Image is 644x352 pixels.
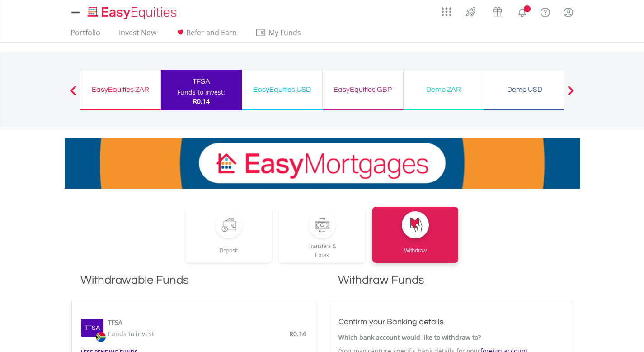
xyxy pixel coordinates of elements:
[279,238,365,260] div: Transfers & Forex
[279,207,365,263] a: Transfers &Forex
[71,272,315,297] h1: Withdrawable Funds
[338,333,481,342] strong: Which bank account would like to withdraw to?
[372,238,459,255] div: Withdraw
[186,207,272,263] a: Deposit
[166,75,236,88] div: TFSA
[490,5,505,19] img: vouchers-v2.svg
[372,207,459,263] a: Withdraw
[338,316,564,328] h3: Confirm your Banking details
[328,83,398,96] div: EasyEquities GBP
[115,28,160,42] a: Invest Now
[329,272,573,297] h1: Withdraw Funds
[409,83,479,96] div: Demo ZAR
[67,28,104,42] a: Portfolio
[511,2,534,20] a: Notifications
[171,28,240,42] a: Refer and Earn
[463,5,478,19] img: thrive-v2.svg
[65,138,580,189] img: EasyMortage Promotion Banner
[177,88,225,97] div: Funds to invest:
[490,83,559,96] div: Demo USD
[84,2,180,20] a: Home page
[436,2,457,17] a: AppsGrid
[442,7,451,17] img: grid-menu-icon.svg
[86,83,155,96] div: EasyEquities ZAR
[64,90,82,99] button: Previous
[86,5,180,20] img: EasyEquities_Logo.png
[247,83,317,96] div: EasyEquities USD
[96,332,106,342] img: zar.png
[85,323,100,333] label: Tfsa
[186,238,272,255] div: Deposit
[534,2,557,20] a: FAQ's and Support
[557,2,580,22] a: My Profile
[289,329,306,338] span: R0.14
[108,329,154,338] span: Funds to invest
[193,97,210,105] span: R0.14
[255,27,315,38] span: My Funds
[484,2,511,19] a: Vouchers
[108,318,122,327] label: TFSA
[186,28,237,38] span: Refer and Earn
[562,90,580,99] button: Next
